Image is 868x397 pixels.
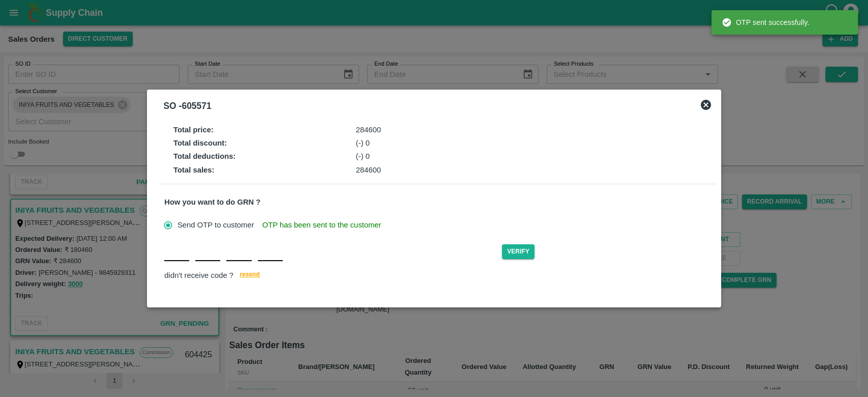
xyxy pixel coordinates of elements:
span: 284600 [356,126,381,134]
span: 284600 [356,166,381,174]
strong: Total deductions : [173,152,236,160]
div: SO - 605571 [163,99,211,113]
button: resend [233,269,266,282]
span: Send OTP to customer [177,219,254,231]
span: (-) 0 [356,152,370,160]
strong: How you want to do GRN ? [164,198,260,206]
button: Verify [502,244,534,259]
div: OTP sent successfully. [722,13,809,32]
strong: Total discount : [173,139,227,147]
strong: Total sales : [173,166,215,174]
span: resend [240,269,260,280]
div: didn't receive code ? [164,269,711,282]
span: (-) 0 [356,139,370,147]
strong: Total price : [173,126,214,134]
span: OTP has been sent to the customer [262,219,381,231]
